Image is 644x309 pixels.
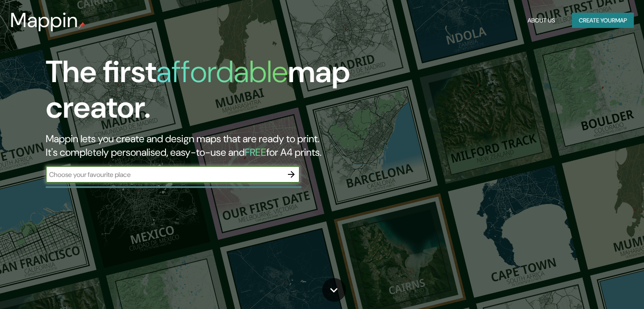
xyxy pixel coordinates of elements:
img: mappin-pin [78,22,85,29]
h1: The first map creator. [46,54,368,132]
h1: affordable [156,52,288,91]
h3: Mappin [10,8,78,32]
button: About Us [524,13,558,28]
h5: FREE [245,146,266,159]
input: Choose your favourite place [46,170,283,179]
iframe: Help widget launcher [569,276,635,300]
button: Create yourmap [572,13,634,28]
h2: Mappin lets you create and design maps that are ready to print. It's completely personalised, eas... [46,132,368,159]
